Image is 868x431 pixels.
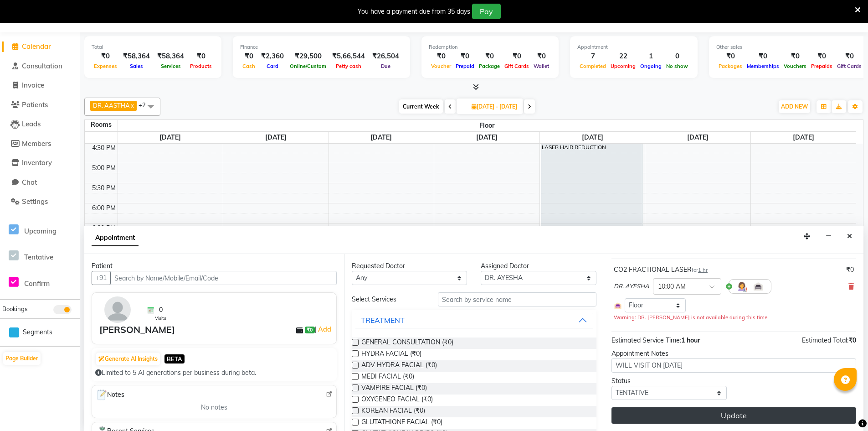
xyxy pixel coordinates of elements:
[159,63,183,69] span: Services
[361,315,405,326] div: TREATMENT
[2,80,77,91] a: Invoice
[580,132,605,143] a: September 26, 2025
[93,102,130,109] span: DR. AASTHA
[502,63,531,69] span: Gift Cards
[92,261,337,271] div: Patient
[110,271,337,285] input: Search by Name/Mobile/Email/Code
[22,139,51,148] span: Members
[22,178,37,187] span: Chat
[90,203,118,213] div: 6:00 PM
[614,301,622,310] img: Interior.png
[2,139,77,149] a: Members
[453,63,477,69] span: Prepaid
[22,42,51,51] span: Calendar
[22,197,48,206] span: Settings
[692,267,708,273] small: for
[361,360,437,372] span: ADV HYDRA FACIAL (₹0)
[90,223,118,233] div: 6:30 PM
[2,177,77,188] a: Chat
[24,253,53,261] span: Tentative
[502,51,531,62] div: ₹0
[158,132,183,143] a: September 22, 2025
[541,124,642,243] div: [PERSON_NAME], 04:00 PM-07:00 PM, LASER HAIR REDUCTION
[130,102,134,109] a: x
[2,305,27,312] span: Bookings
[85,120,118,130] div: Rooms
[95,368,333,378] div: Limited to 5 AI generations per business during beta.
[90,143,118,153] div: 4:30 PM
[92,43,214,51] div: Total
[472,4,501,19] button: Pay
[843,229,856,244] button: Close
[477,51,502,62] div: ₹0
[477,63,502,69] span: Package
[681,336,700,344] span: 1 hour
[90,183,118,193] div: 5:30 PM
[288,51,329,62] div: ₹29,500
[128,63,145,69] span: Sales
[614,282,649,291] span: DR. AYESHA
[614,314,767,321] small: Warning: DR. [PERSON_NAME] is not available during this time
[159,305,163,315] span: 0
[614,265,708,275] div: CO2 FRACTIONAL LASER
[531,63,551,69] span: Wallet
[577,63,608,69] span: Completed
[164,354,185,363] span: BETA
[835,51,864,62] div: ₹0
[355,312,593,328] button: TREATMENT
[3,352,41,365] button: Page Builder
[155,315,166,322] span: Visits
[608,51,638,62] div: 22
[22,100,48,109] span: Patients
[736,281,747,292] img: Hairdresser.png
[139,101,153,109] span: +2
[2,158,77,168] a: Inventory
[577,51,608,62] div: 7
[257,51,288,62] div: ₹2,360
[361,338,453,349] span: GENERAL CONSULTATION (₹0)
[154,51,188,62] div: ₹58,364
[22,81,44,89] span: Invoice
[802,336,848,344] span: Estimated Total:
[638,51,664,62] div: 1
[846,265,854,275] div: ₹0
[399,99,443,114] span: Current Week
[429,43,551,51] div: Redemption
[611,376,727,386] div: Status
[809,63,835,69] span: Prepaids
[2,61,77,72] a: Consultation
[305,327,314,334] span: ₹0
[716,51,745,62] div: ₹0
[745,51,781,62] div: ₹0
[361,349,421,360] span: HYDRA FACIAL (₹0)
[379,63,393,69] span: Due
[92,271,111,285] button: +91
[753,281,764,292] img: Interior.png
[835,63,864,69] span: Gift Cards
[92,51,119,62] div: ₹0
[438,292,596,306] input: Search by service name
[315,324,333,335] span: |
[22,62,62,70] span: Consultation
[429,51,453,62] div: ₹0
[716,63,745,69] span: Packages
[577,43,690,51] div: Appointment
[716,43,864,51] div: Other sales
[848,336,856,344] span: ₹0
[361,383,427,395] span: VAMPIRE FACIAL (₹0)
[188,63,214,69] span: Products
[611,407,856,424] button: Update
[188,51,214,62] div: ₹0
[611,349,856,358] div: Appointment Notes
[240,63,257,69] span: Cash
[92,63,119,69] span: Expenses
[779,100,810,113] button: ADD NEW
[118,120,857,131] span: Floor
[329,51,369,62] div: ₹5,66,544
[809,51,835,62] div: ₹0
[334,63,364,69] span: Petty cash
[531,51,551,62] div: ₹0
[685,132,710,143] a: September 27, 2025
[664,51,690,62] div: 0
[2,42,77,52] a: Calendar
